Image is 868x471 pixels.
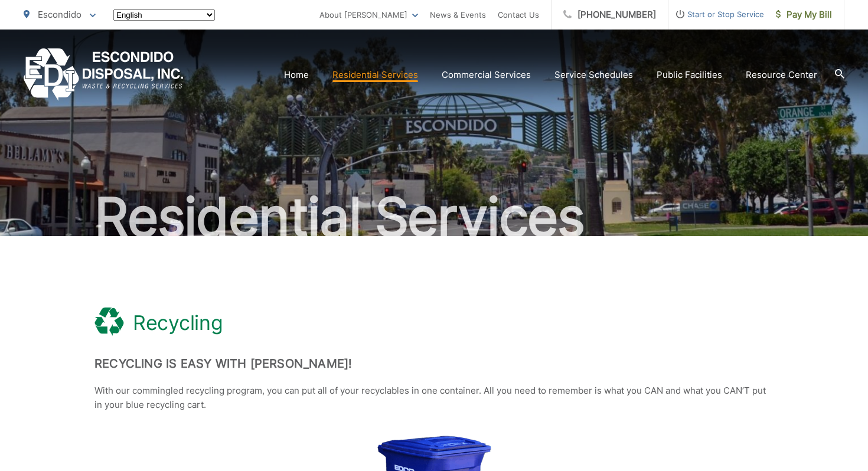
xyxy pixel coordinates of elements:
[776,8,832,22] span: Pay My Bill
[430,8,486,22] a: News & Events
[24,48,184,101] a: EDCD logo. Return to the homepage.
[554,68,633,82] a: Service Schedules
[94,384,774,412] p: With our commingled recycling program, you can put all of your recyclables in one container. All ...
[133,311,223,335] h1: Recycling
[498,8,539,22] a: Contact Us
[284,68,309,82] a: Home
[746,68,817,82] a: Resource Center
[94,356,774,371] h2: Recycling is Easy with [PERSON_NAME]!
[113,9,215,21] select: Select a language
[319,8,418,22] a: About [PERSON_NAME]
[38,9,81,20] span: Escondido
[657,68,722,82] a: Public Facilities
[332,68,418,82] a: Residential Services
[24,188,844,247] h2: Residential Services
[442,68,531,82] a: Commercial Services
